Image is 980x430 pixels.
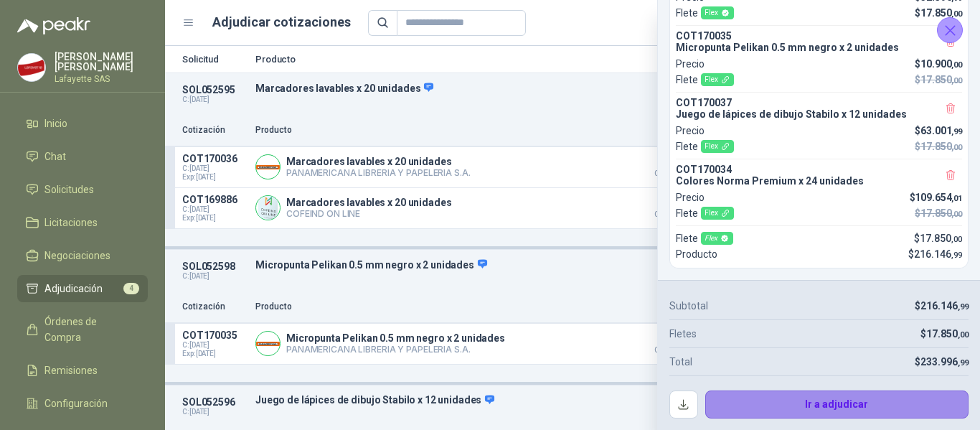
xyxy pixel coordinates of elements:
[44,314,134,345] span: Órdenes de Compra
[958,302,969,312] span: ,99
[256,155,280,179] img: Company Logo
[123,283,139,294] span: 4
[286,167,470,178] p: PANAMERICANA LIBRERIA Y PAPELERIA S.A.
[182,95,247,104] p: C: [DATE]
[676,164,962,175] p: COT170034
[286,344,505,355] p: PANAMERICANA LIBRERIA Y PAPELERIA S.A.
[920,356,969,368] span: 233.996
[256,196,280,220] img: Company Logo
[676,139,734,154] p: Flete
[676,108,962,120] p: Juego de lápices de dibujo Stabilo x 12 unidades
[676,97,962,108] p: COT170037
[17,242,148,269] a: Negociaciones
[915,298,969,314] p: $
[951,210,962,219] span: ,00
[633,300,705,314] p: Precio
[676,123,705,139] p: Precio
[633,347,705,354] span: Crédito 30 días
[915,56,962,72] p: $
[44,215,98,230] span: Licitaciones
[920,233,962,244] span: 17.850
[255,394,756,407] p: Juego de lápices de dibujo Stabilo x 12 unidades
[182,396,247,408] p: SOL052596
[920,74,962,85] span: 17.850
[958,330,969,340] span: ,00
[951,143,962,152] span: ,00
[669,326,697,342] p: Fletes
[182,55,247,64] p: Solicitud
[182,173,247,182] span: Exp: [DATE]
[256,332,280,355] img: Company Logo
[701,232,733,245] div: Flex
[701,73,734,86] div: Flex
[255,82,756,95] p: Marcadores lavables x 20 unidades
[633,329,705,354] p: $ 10.900
[920,326,969,342] p: $
[958,358,969,368] span: ,99
[18,54,45,81] img: Company Logo
[920,58,962,70] span: 10.900
[920,207,962,219] span: 17.850
[17,17,90,34] img: Logo peakr
[286,208,451,219] p: COFEIND ON LINE
[182,350,247,358] span: Exp: [DATE]
[676,230,733,246] p: Flete
[44,248,110,263] span: Negociaciones
[212,12,351,32] h1: Adjudicar cotizaciones
[182,329,247,341] p: COT170035
[44,149,66,164] span: Chat
[182,272,247,281] p: C: [DATE]
[951,251,962,260] span: ,99
[286,156,470,167] p: Marcadores lavables x 20 unidades
[633,123,705,137] p: Precio
[676,205,734,221] p: Flete
[182,164,247,173] span: C: [DATE]
[17,110,148,137] a: Inicio
[182,300,247,314] p: Cotización
[951,127,962,136] span: ,99
[44,396,108,411] span: Configuración
[669,354,692,370] p: Total
[182,205,247,214] span: C: [DATE]
[182,214,247,223] span: Exp: [DATE]
[44,281,103,296] span: Adjudicación
[676,42,962,53] p: Micropunta Pelikan 0.5 mm negro x 2 unidades
[676,246,717,262] p: Producto
[920,141,962,152] span: 17.850
[951,60,962,70] span: ,00
[255,258,756,271] p: Micropunta Pelikan 0.5 mm negro x 2 unidades
[182,153,247,164] p: COT170036
[44,116,67,131] span: Inicio
[951,235,962,244] span: ,00
[17,209,148,236] a: Licitaciones
[951,76,962,85] span: ,00
[915,139,962,154] p: $
[286,197,451,208] p: Marcadores lavables x 20 unidades
[17,390,148,417] a: Configuración
[676,72,734,88] p: Flete
[914,248,962,260] span: 216.146
[182,341,247,350] span: C: [DATE]
[55,75,148,83] p: Lafayette SAS
[182,194,247,205] p: COT169886
[915,123,962,139] p: $
[17,275,148,302] a: Adjudicación4
[920,300,969,312] span: 216.146
[915,205,962,221] p: $
[44,363,98,378] span: Remisiones
[255,123,624,137] p: Producto
[633,211,705,218] span: Crédito 30 días
[633,170,705,177] span: Crédito 30 días
[286,332,505,344] p: Micropunta Pelikan 0.5 mm negro x 2 unidades
[676,175,962,187] p: Colores Norma Premium x 24 unidades
[915,72,962,88] p: $
[915,192,962,203] span: 109.654
[17,308,148,351] a: Órdenes de Compra
[17,357,148,384] a: Remisiones
[676,56,705,72] p: Precio
[701,140,734,153] div: Flex
[926,328,969,340] span: 17.850
[951,194,962,203] span: ,01
[182,408,247,416] p: C: [DATE]
[182,261,247,272] p: SOL052598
